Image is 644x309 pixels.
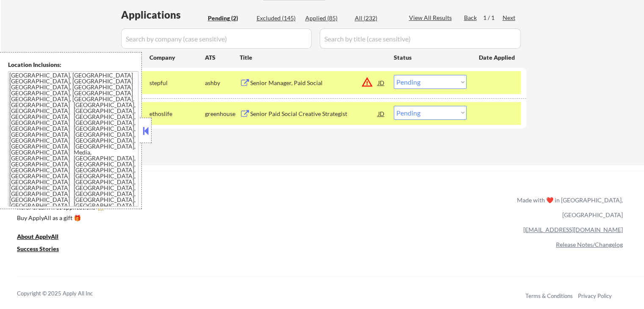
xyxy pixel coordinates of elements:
[483,14,503,22] div: 1 / 1
[523,226,623,233] a: [EMAIL_ADDRESS][DOMAIN_NAME]
[394,50,467,65] div: Status
[17,290,114,298] div: Copyright © 2025 Apply All Inc
[250,79,378,87] div: Senior Manager, Paid Social
[149,53,205,62] div: Company
[8,61,138,69] div: Location Inclusions:
[361,76,373,88] button: warning_amber
[121,10,205,20] div: Applications
[17,245,59,252] u: Success Stories
[17,232,70,243] a: About ApplyAll
[578,292,612,299] a: Privacy Policy
[377,75,386,90] div: JD
[149,79,205,87] div: stepful
[377,106,386,121] div: JD
[514,193,623,222] div: Made with ❤️ in [GEOGRAPHIC_DATA], [GEOGRAPHIC_DATA]
[503,14,516,22] div: Next
[17,233,58,240] u: About ApplyAll
[17,213,102,224] a: Buy ApplyAll as a gift 🎁
[250,110,378,118] div: Senior Paid Social Creative Strategist
[525,292,573,299] a: Terms & Conditions
[355,14,397,22] div: All (232)
[149,110,205,118] div: ethoslife
[240,53,386,62] div: Title
[208,14,250,22] div: Pending (2)
[464,14,478,22] div: Back
[205,110,240,118] div: greenhouse
[257,14,299,22] div: Excluded (145)
[17,244,70,255] a: Success Stories
[320,28,521,49] input: Search by title (case sensitive)
[205,79,240,87] div: ashby
[17,215,102,221] div: Buy ApplyAll as a gift 🎁
[409,14,454,22] div: View All Results
[305,14,348,22] div: Applied (85)
[17,204,340,213] a: Refer & earn free applications 👯‍♀️
[121,28,312,49] input: Search by company (case sensitive)
[205,53,240,62] div: ATS
[556,241,623,248] a: Release Notes/Changelog
[479,53,516,62] div: Date Applied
